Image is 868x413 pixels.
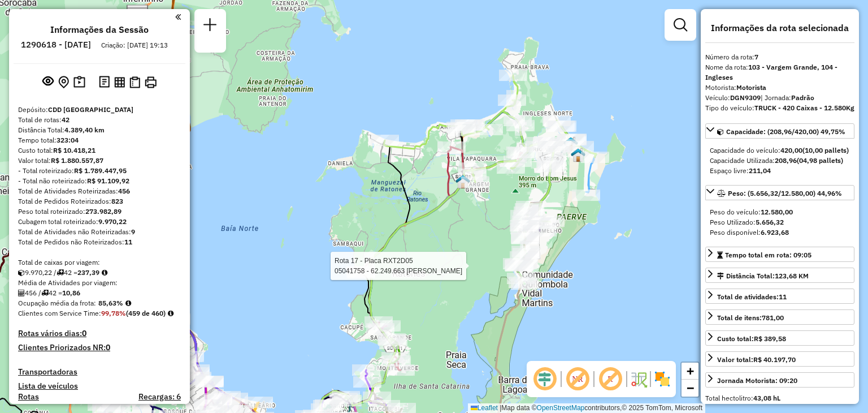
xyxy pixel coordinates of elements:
[98,217,127,226] strong: 9.970,22
[669,14,692,36] a: Exibir filtros
[705,63,837,81] strong: 103 - Vargem Grande, 104 - Ingleses
[51,156,103,165] strong: R$ 1.880.557,87
[18,145,181,156] div: Custo total:
[41,290,49,296] i: Total de rotas
[131,227,135,236] strong: 9
[18,135,181,145] div: Tempo total:
[18,329,181,338] h4: Rotas vários dias:
[50,24,149,35] h4: Informações da Sessão
[18,392,39,402] a: Rotas
[682,363,698,380] a: Zoom in
[725,251,811,259] span: Tempo total em rota: 09:05
[730,93,761,102] strong: DGN9309
[126,309,166,317] strong: (459 de 460)
[87,177,129,185] strong: R$ 91.109,92
[71,74,88,91] button: Painel de Sugestão
[18,217,181,227] div: Cubagem total roteirizado:
[471,404,498,412] a: Leaflet
[468,403,705,413] div: Map data © contributors,© 2025 TomTom, Microsoft
[710,208,793,216] span: Peso do veículo:
[18,343,181,352] h4: Clientes Priorizados NR:
[21,40,91,50] h6: 1290618 - [DATE]
[18,309,101,317] span: Clientes com Service Time:
[705,289,854,304] a: Total de atividades:11
[736,83,766,92] strong: Motorista
[705,393,854,403] div: Total hectolitro:
[717,271,809,281] div: Distância Total:
[717,376,797,386] div: Jornada Motorista: 09:20
[74,166,127,175] strong: R$ 1.789.447,95
[761,208,793,216] strong: 12.580,00
[705,93,854,103] div: Veículo:
[40,73,56,91] button: Exibir sessão original
[754,334,786,343] strong: R$ 389,58
[18,115,181,125] div: Total de rotas:
[754,53,758,61] strong: 7
[710,156,850,166] div: Capacidade Utilizada:
[705,203,854,242] div: Peso: (5.656,32/12.580,00) 44,96%
[118,187,130,195] strong: 456
[111,197,123,205] strong: 823
[753,394,780,402] strong: 43,08 hL
[62,289,80,297] strong: 10,86
[142,74,159,91] button: Imprimir Rotas
[18,206,181,217] div: Peso total roteirizado:
[564,365,591,393] span: Exibir NR
[53,146,96,154] strong: R$ 10.418,21
[127,74,142,91] button: Visualizar Romaneio
[18,278,181,288] div: Média de Atividades por viagem:
[779,292,787,301] strong: 11
[18,299,96,307] span: Ocupação média da frota:
[98,299,123,307] strong: 85,63%
[106,342,110,352] strong: 0
[687,364,694,378] span: +
[780,146,802,154] strong: 420,00
[710,166,850,176] div: Espaço livre:
[717,334,786,344] div: Custo total:
[18,156,181,166] div: Valor total:
[802,146,849,154] strong: (10,00 pallets)
[762,313,784,322] strong: 781,00
[563,136,578,151] img: PA Ilha
[717,355,796,365] div: Valor total:
[705,103,854,113] div: Tipo do veículo:
[18,257,181,268] div: Total de caixas por viagem:
[705,372,854,388] a: Jornada Motorista: 09:20
[630,370,648,388] img: Fluxo de ruas
[18,105,181,115] div: Depósito:
[705,62,854,83] div: Nome da rota:
[64,126,105,134] strong: 4.389,40 km
[705,52,854,62] div: Número da rota:
[102,269,107,276] i: Meta Caixas/viagem: 175,16 Diferença: 62,23
[124,238,132,246] strong: 11
[717,292,787,301] span: Total de atividades:
[57,269,64,276] i: Total de rotas
[125,300,131,307] em: Média calculada utilizando a maior ocupação (%Peso ou %Cubagem) de cada rota da sessão. Rotas cro...
[705,351,854,367] a: Valor total:R$ 40.197,70
[761,228,789,236] strong: 6.923,68
[791,93,814,102] strong: Padrão
[687,381,694,395] span: −
[455,174,470,189] img: FAD - Vargem Grande
[705,330,854,346] a: Custo total:R$ 389,58
[705,268,854,283] a: Distância Total:123,68 KM
[710,145,850,156] div: Capacidade do veículo:
[537,404,585,412] a: OpenStreetMap
[682,380,698,397] a: Zoom out
[18,227,181,237] div: Total de Atividades não Roteirizadas:
[705,23,854,33] h4: Informações da rota selecionada
[18,381,181,391] h4: Lista de veículos
[57,136,79,144] strong: 323:04
[500,404,501,412] span: |
[749,166,771,175] strong: 211,04
[775,156,797,165] strong: 208,96
[18,237,181,247] div: Total de Pedidos não Roteirizados:
[62,115,70,124] strong: 42
[797,156,843,165] strong: (04,98 pallets)
[97,74,112,91] button: Logs desbloquear sessão
[77,268,99,277] strong: 237,39
[48,105,133,114] strong: CDD [GEOGRAPHIC_DATA]
[756,218,784,226] strong: 5.656,32
[18,268,181,278] div: 9.970,22 / 42 =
